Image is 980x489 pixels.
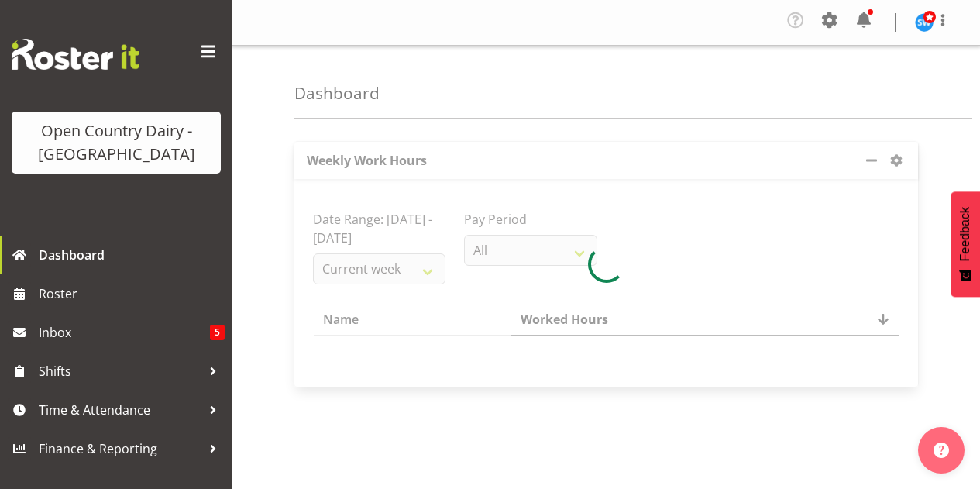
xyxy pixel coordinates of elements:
span: Shifts [39,360,201,383]
span: Time & Attendance [39,398,201,422]
div: Open Country Dairy - [GEOGRAPHIC_DATA] [27,119,205,166]
span: 5 [210,325,225,340]
img: steve-webb7510.jpg [915,13,934,32]
button: Feedback - Show survey [951,191,980,297]
img: Rosterit website logo [12,39,139,70]
h4: Dashboard [294,84,380,102]
img: help-xxl-2.png [934,443,949,458]
span: Roster [39,282,225,305]
span: Inbox [39,321,210,344]
span: Feedback [958,207,972,261]
span: Finance & Reporting [39,437,201,460]
span: Dashboard [39,243,225,267]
